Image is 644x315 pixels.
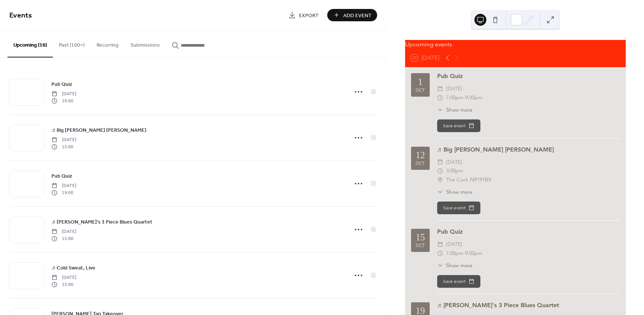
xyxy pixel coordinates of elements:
[437,227,620,236] div: Pub Quiz
[9,8,32,23] span: Events
[446,166,463,175] span: 3:00pm
[437,84,443,93] div: ​
[51,137,76,143] span: [DATE]
[437,106,443,114] div: ​
[437,158,443,167] div: ​
[437,301,620,310] div: ♬ [PERSON_NAME]'s 3 Piece Blues Quartet
[437,249,443,258] div: ​
[446,158,462,167] span: [DATE]
[299,12,319,19] span: Export
[437,166,443,175] div: ​
[437,93,443,102] div: ​
[437,175,443,184] div: ​
[437,106,473,114] button: ​Show more
[446,262,473,269] span: Show more
[51,228,76,235] span: [DATE]
[405,40,626,49] div: Upcoming events
[91,30,124,57] button: Recurring
[51,281,76,288] span: 15:00
[51,218,152,226] span: ♬ [PERSON_NAME]'s 3 Piece Blues Quartet
[327,9,377,21] button: Add Event
[465,249,482,258] span: 9:00pm
[51,274,76,281] span: [DATE]
[51,263,95,272] a: ♬ Cold Sweat, Live
[51,189,76,196] span: 19:00
[446,84,462,93] span: [DATE]
[343,12,372,19] span: Add Event
[446,106,473,114] span: Show more
[437,188,473,196] button: ​Show more
[446,249,463,258] span: 7:00pm
[51,172,72,180] span: Pub Quiz
[51,235,76,242] span: 15:00
[51,91,76,97] span: [DATE]
[51,127,146,134] span: ♬ Big [PERSON_NAME] [PERSON_NAME]
[416,150,425,160] div: 12
[418,77,423,87] div: 1
[437,240,443,249] div: ​
[416,88,425,93] div: Oct
[53,30,91,57] button: Past (100+)
[437,262,443,269] div: ​
[51,97,76,104] span: 19:00
[463,249,465,258] span: -
[416,233,425,242] div: 15
[51,183,76,189] span: [DATE]
[446,93,463,102] span: 7:00pm
[416,161,425,166] div: Oct
[446,240,462,249] span: [DATE]
[51,218,152,226] a: ♬ [PERSON_NAME]'s 3 Piece Blues Quartet
[124,30,166,57] button: Submissions
[51,143,76,150] span: 15:00
[446,175,492,184] span: The Cock NR191BX
[465,93,482,102] span: 9:00pm
[446,188,473,196] span: Show more
[51,172,72,180] a: Pub Quiz
[437,119,480,132] button: Save event
[283,9,324,21] a: Export
[437,72,620,81] div: Pub Quiz
[7,30,53,57] button: Upcoming (16)
[437,145,620,154] div: ♬ Big [PERSON_NAME] [PERSON_NAME]
[463,93,465,102] span: -
[51,80,72,88] a: Pub Quiz
[437,188,443,196] div: ​
[416,243,425,248] div: Oct
[437,275,480,288] button: Save event
[437,202,480,214] button: Save event
[51,126,146,134] a: ♬ Big [PERSON_NAME] [PERSON_NAME]
[437,262,473,269] button: ​Show more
